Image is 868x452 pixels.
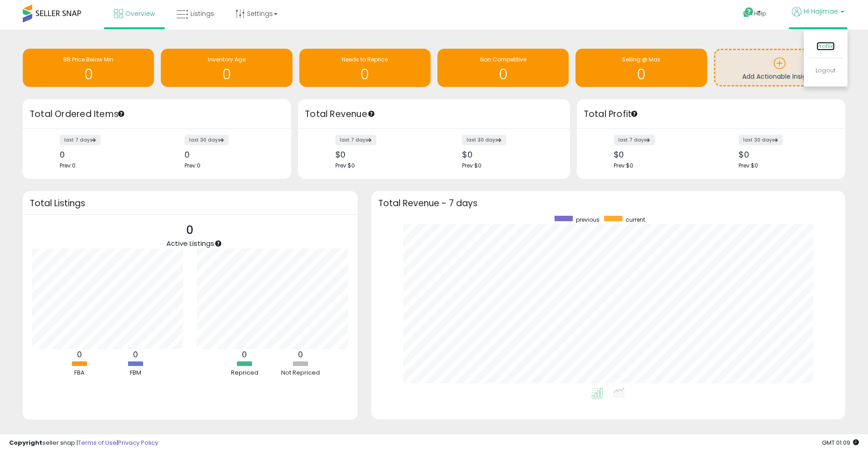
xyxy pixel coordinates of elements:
[335,135,376,145] label: last 7 days
[185,162,200,169] span: Prev: 0
[125,9,155,18] span: Overview
[816,66,836,75] a: Logout
[342,56,388,63] span: Needs to Reprice
[9,439,158,447] div: seller snap | |
[742,72,817,81] span: Add Actionable Insights
[614,135,655,145] label: last 7 days
[165,67,288,82] h1: 0
[78,438,117,447] a: Terms of Use
[166,222,214,239] p: 0
[30,200,351,207] h3: Total Listings
[335,150,427,159] div: $0
[117,110,125,118] div: Tooltip anchor
[437,49,569,87] a: Non Competitive 0
[817,42,835,51] a: Profile
[23,49,154,87] a: BB Price Below Min 0
[118,438,158,447] a: Privacy Policy
[63,56,113,63] span: BB Price Below Min
[217,369,272,377] div: Repriced
[9,438,42,447] strong: Copyright
[739,150,829,159] div: $0
[161,49,292,87] a: Inventory Age 0
[378,200,838,207] h3: Total Revenue - 7 days
[208,56,246,63] span: Inventory Age
[30,108,284,121] h3: Total Ordered Items
[52,369,107,377] div: FBA
[77,349,82,360] b: 0
[335,162,355,169] span: Prev: $0
[739,162,758,169] span: Prev: $0
[462,150,554,159] div: $0
[480,56,526,63] span: Non Competitive
[60,162,76,169] span: Prev: 0
[214,239,222,248] div: Tooltip anchor
[614,162,633,169] span: Prev: $0
[299,49,431,87] a: Needs to Reprice 0
[743,7,754,18] i: Get Help
[584,108,838,121] h3: Total Profit
[27,67,149,82] h1: 0
[60,150,150,159] div: 0
[822,438,859,447] span: 2025-08-14 01:09 GMT
[715,50,844,85] a: Add Actionable Insights
[462,135,506,145] label: last 30 days
[190,9,214,18] span: Listings
[298,349,303,360] b: 0
[792,7,844,27] a: Hi Hajimae
[754,10,766,17] span: Help
[185,135,229,145] label: last 30 days
[60,135,101,145] label: last 7 days
[614,150,704,159] div: $0
[367,110,375,118] div: Tooltip anchor
[630,110,638,118] div: Tooltip anchor
[622,56,660,63] span: Selling @ Max
[626,216,645,223] span: current
[108,369,163,377] div: FBM
[166,239,214,248] span: Active Listings
[462,162,482,169] span: Prev: $0
[273,369,328,377] div: Not Repriced
[305,108,563,121] h3: Total Revenue
[576,216,600,223] span: previous
[242,349,247,360] b: 0
[575,49,707,87] a: Selling @ Max 0
[133,349,138,360] b: 0
[739,135,783,145] label: last 30 days
[304,67,426,82] h1: 0
[185,150,275,159] div: 0
[580,67,702,82] h1: 0
[442,67,564,82] h1: 0
[804,7,838,16] span: Hi Hajimae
